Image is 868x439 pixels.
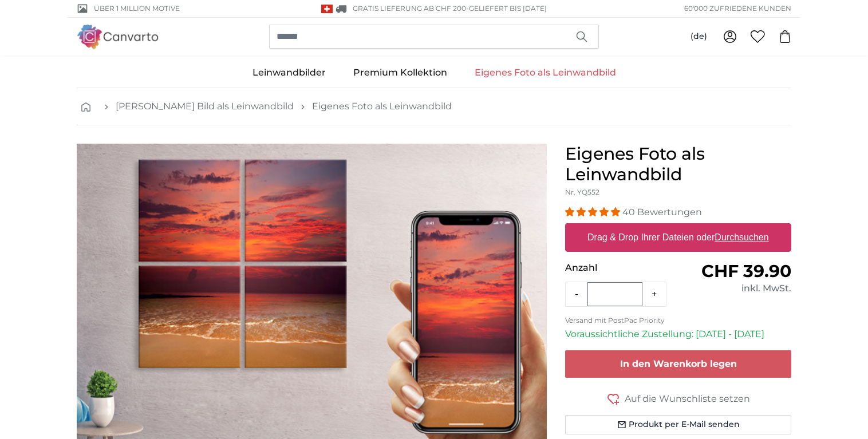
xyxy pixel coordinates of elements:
span: Über 1 Million Motive [94,3,180,14]
div: inkl. MwSt. [678,282,791,295]
label: Drag & Drop Ihrer Dateien oder [583,226,774,249]
button: (de) [681,26,716,47]
button: In den Warenkorb legen [565,350,791,378]
p: Anzahl [565,261,678,275]
a: Eigenes Foto als Leinwandbild [461,58,630,88]
nav: breadcrumbs [77,88,791,125]
span: 60'000 ZUFRIEDENE KUNDEN [684,3,791,14]
img: Canvarto [77,25,159,48]
button: - [566,283,587,306]
img: Schweiz [321,5,333,13]
span: Nr. YQ552 [565,188,599,196]
u: Durchsuchen [715,232,769,242]
a: Eigenes Foto als Leinwandbild [312,100,452,113]
h1: Eigenes Foto als Leinwandbild [565,144,791,185]
a: Leinwandbilder [239,58,340,88]
p: Voraussichtliche Zustellung: [DATE] - [DATE] [565,327,791,341]
button: + [642,283,666,306]
span: In den Warenkorb legen [620,358,737,369]
span: Geliefert bis [DATE] [469,4,547,13]
span: CHF 39.90 [701,260,791,282]
span: Auf die Wunschliste setzen [625,392,750,406]
button: Auf die Wunschliste setzen [565,391,791,406]
a: [PERSON_NAME] Bild als Leinwandbild [116,100,294,113]
p: Versand mit PostPac Priority [565,316,791,325]
span: 40 Bewertungen [622,207,702,217]
button: Produkt per E-Mail senden [565,415,791,434]
a: Premium Kollektion [340,58,461,88]
span: - [466,4,547,13]
span: GRATIS Lieferung ab CHF 200 [353,4,466,13]
span: 4.98 stars [565,207,622,217]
